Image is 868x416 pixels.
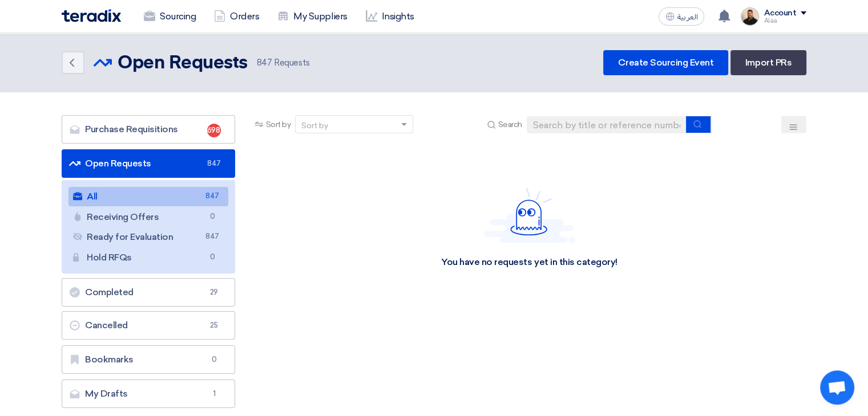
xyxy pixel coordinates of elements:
div: Sort by [301,120,328,132]
div: Account [764,9,796,18]
a: Create Sourcing Event [603,50,728,75]
span: 0 [207,354,221,365]
img: MAA_1717931611039.JPG [741,7,759,26]
a: Orders [205,4,268,29]
span: 0 [205,211,219,223]
a: Open chat [820,370,854,405]
span: 29 [207,287,221,298]
span: Sort by [266,119,291,130]
a: Cancelled25 [62,311,235,340]
span: 25 [207,320,221,331]
a: Insights [357,4,423,29]
span: 847 [205,190,219,202]
span: 1 [207,388,221,399]
button: العربية [659,7,704,26]
a: Receiving Offers [68,207,228,227]
h2: Open Requests [118,52,248,75]
span: Requests [257,56,310,70]
img: Hello [483,187,575,243]
a: Open Requests847 [62,149,235,178]
a: Bookmarks0 [62,345,235,374]
a: Purchase Requisitions698 [62,115,235,144]
a: Hold RFQs [68,248,228,267]
span: Search [498,119,522,130]
a: Ready for Evaluation [68,227,228,247]
input: Search by title or reference number [527,116,687,133]
div: You have no requests yet in this category! [441,256,617,268]
span: 698 [207,124,221,137]
a: My Suppliers [268,4,356,29]
a: My Drafts1 [62,380,235,408]
a: All [68,187,228,206]
a: Completed29 [62,278,235,307]
a: Sourcing [135,4,205,29]
img: Teradix logo [62,9,121,22]
span: العربية [677,13,697,21]
span: 847 [205,231,219,243]
span: 0 [205,251,219,263]
span: 847 [207,158,221,169]
span: 847 [257,58,272,68]
a: Import PRs [730,50,806,75]
div: Alaa [764,18,806,24]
